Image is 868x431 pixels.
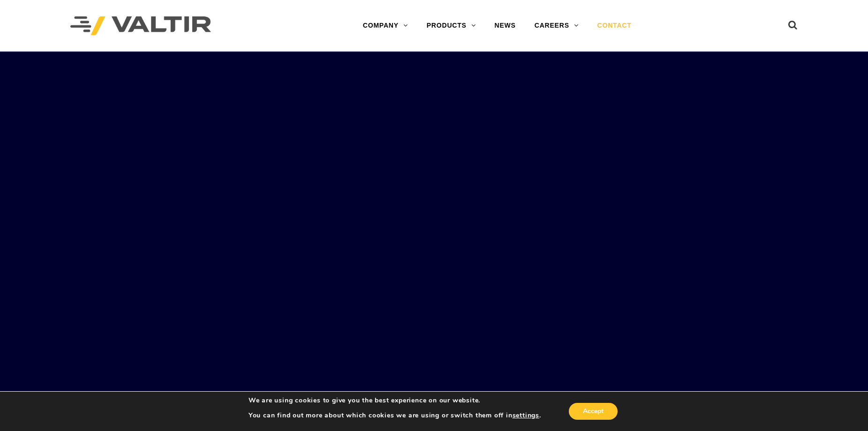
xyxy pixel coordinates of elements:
a: CAREERS [525,16,588,35]
a: COMPANY [354,16,417,35]
img: Valtir [70,16,211,36]
a: NEWS [485,16,525,35]
a: PRODUCTS [417,16,485,35]
button: Accept [569,403,618,420]
p: You can find out more about which cookies we are using or switch them off in . [249,411,541,420]
p: We are using cookies to give you the best experience on our website. [249,396,541,405]
button: settings [513,411,539,420]
a: CONTACT [588,16,641,35]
